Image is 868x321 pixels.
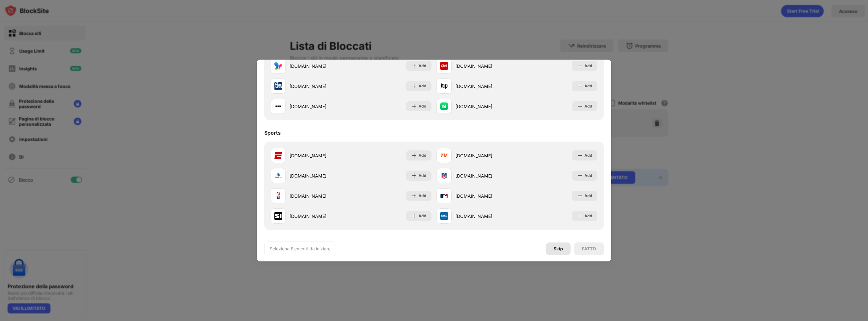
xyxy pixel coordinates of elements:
div: Add [584,103,592,109]
img: favicons [440,82,448,90]
img: favicons [440,62,448,70]
div: Skip [554,246,563,251]
div: Add [584,213,592,219]
div: [DOMAIN_NAME] [455,193,517,199]
img: favicons [274,172,282,179]
img: favicons [440,192,448,200]
div: [DOMAIN_NAME] [290,172,351,179]
div: [DOMAIN_NAME] [455,213,517,219]
div: [DOMAIN_NAME] [455,103,517,110]
img: favicons [274,212,282,220]
div: [DOMAIN_NAME] [290,63,351,69]
div: Add [584,172,592,179]
div: [DOMAIN_NAME] [455,83,517,90]
div: Add [419,213,426,219]
div: Add [419,63,426,69]
div: [DOMAIN_NAME] [455,172,517,179]
div: Add [584,193,592,199]
img: favicons [440,102,448,110]
div: [DOMAIN_NAME] [455,152,517,159]
img: favicons [440,212,448,220]
div: [DOMAIN_NAME] [290,193,351,199]
div: [DOMAIN_NAME] [290,213,351,219]
div: Sports [264,130,281,136]
div: [DOMAIN_NAME] [290,83,351,90]
div: [DOMAIN_NAME] [290,152,351,159]
div: Add [584,83,592,89]
div: Add [419,172,426,179]
div: Seleziona Elementi da iniziare [270,246,331,252]
div: Add [419,193,426,199]
div: [DOMAIN_NAME] [455,63,517,69]
img: favicons [274,192,282,200]
div: Add [419,103,426,109]
img: favicons [274,102,282,110]
img: favicons [274,152,282,159]
img: favicons [440,172,448,179]
div: Add [584,152,592,159]
div: [DOMAIN_NAME] [290,103,351,110]
img: favicons [440,152,448,159]
div: Add [419,152,426,159]
img: favicons [274,62,282,70]
div: Add [419,83,426,89]
img: favicons [274,82,282,90]
div: Add [584,63,592,69]
div: FATTO [582,246,596,251]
